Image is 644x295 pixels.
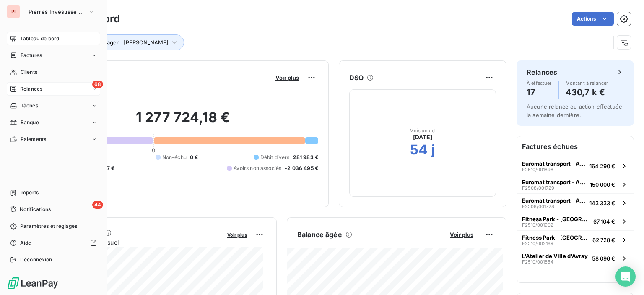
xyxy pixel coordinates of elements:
[522,167,553,172] span: F2510/001898
[7,5,20,18] div: PI
[285,164,318,172] span: -2 036 495 €
[349,73,364,83] h6: DSO
[517,157,634,175] button: Euromat transport - Athis Mons (BaiF2510/001898164 290 €
[273,74,301,81] button: Voir plus
[297,230,342,240] h6: Balance âgée
[29,8,85,15] span: Pierres Investissement
[7,277,59,290] img: Logo LeanPay
[566,81,608,86] span: Montant à relancer
[522,259,553,264] span: F2510/001854
[47,109,318,134] h2: 1 277 724,18 €
[590,181,615,188] span: 150 000 €
[517,212,634,230] button: Fitness Park - [GEOGRAPHIC_DATA]F2510/00190267 104 €
[527,103,622,118] span: Aucune relance ou action effectuée la semaine dernière.
[92,81,103,88] span: 68
[522,234,589,241] span: Fitness Park - [GEOGRAPHIC_DATA]
[21,136,46,143] span: Paiements
[522,204,554,209] span: F2508/001728
[447,231,476,238] button: Voir plus
[92,201,103,209] span: 44
[522,216,590,222] span: Fitness Park - [GEOGRAPHIC_DATA]
[20,222,77,230] span: Paramètres et réglages
[275,74,299,81] span: Voir plus
[7,236,100,250] a: Aide
[410,141,428,158] h2: 54
[21,102,38,110] span: Tâches
[517,193,634,212] button: Euromat transport - Athis Mons (BaiF2508/001728143 333 €
[592,255,615,262] span: 58 096 €
[592,237,615,243] span: 62 728 €
[517,175,634,193] button: Euromat transport - Athis Mons (BaiF2508/001729150 000 €
[527,81,552,86] span: À effectuer
[72,39,169,46] span: Property Manager : [PERSON_NAME]
[152,147,155,154] span: 0
[20,206,51,213] span: Notifications
[522,222,553,227] span: F2510/001902
[234,164,281,172] span: Avoirs non associés
[522,197,586,204] span: Euromat transport - Athis Mons (Bai
[20,189,39,196] span: Imports
[410,128,436,133] span: Mois actuel
[293,154,318,161] span: 281 983 €
[566,86,608,99] h4: 430,7 k €
[260,154,290,161] span: Débit divers
[522,160,586,167] span: Euromat transport - Athis Mons (Bai
[413,133,433,141] span: [DATE]
[517,249,634,267] button: L'Atelier de Ville d'AvrayF2510/00185458 096 €
[527,67,557,77] h6: Relances
[190,154,198,161] span: 0 €
[20,85,42,93] span: Relances
[20,256,52,264] span: Déconnexion
[20,35,59,42] span: Tableau de bord
[21,119,39,126] span: Banque
[20,239,31,247] span: Aide
[225,231,249,238] button: Voir plus
[21,68,37,76] span: Clients
[572,12,614,26] button: Actions
[589,200,615,206] span: 143 333 €
[47,238,221,247] span: Chiffre d'affaires mensuel
[60,34,184,50] button: Property Manager : [PERSON_NAME]
[522,179,587,185] span: Euromat transport - Athis Mons (Bai
[21,52,42,59] span: Factures
[522,185,554,191] span: F2508/001729
[162,154,187,161] span: Non-échu
[589,163,615,170] span: 164 290 €
[615,266,636,287] div: Open Intercom Messenger
[227,232,247,238] span: Voir plus
[517,230,634,249] button: Fitness Park - [GEOGRAPHIC_DATA]F2510/00218962 728 €
[593,218,615,225] span: 67 104 €
[450,231,473,238] span: Voir plus
[431,141,435,158] h2: j
[517,136,634,157] h6: Factures échues
[522,241,553,246] span: F2510/002189
[522,253,588,259] span: L'Atelier de Ville d'Avray
[527,86,552,99] h4: 17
